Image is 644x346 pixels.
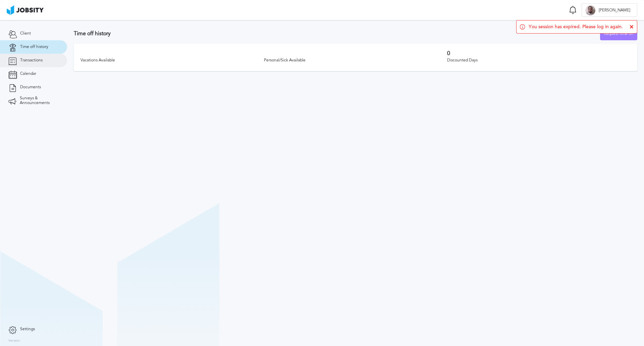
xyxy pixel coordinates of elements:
span: Calendar [20,71,36,76]
h3: 0 [447,50,631,56]
h3: Time off history [74,31,600,37]
div: Personal/Sick Available [264,58,447,63]
div: Vacations Available [80,58,264,63]
span: Settings [20,327,35,332]
span: Surveys & Announcements [20,96,59,105]
span: [PERSON_NAME] [595,8,634,13]
div: J [585,5,595,15]
label: Version: [8,339,21,343]
span: Time off history [20,45,48,49]
span: Client [20,31,31,36]
img: ab4bad089aa723f57921c736e9817d99.png [7,5,44,15]
span: Documents [20,85,41,90]
button: J[PERSON_NAME] [582,3,637,17]
span: Transactions [20,58,43,63]
button: Request time off [600,27,637,40]
span: You session has expired. Please log in again. [529,24,623,30]
div: Discounted Days [447,58,631,63]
